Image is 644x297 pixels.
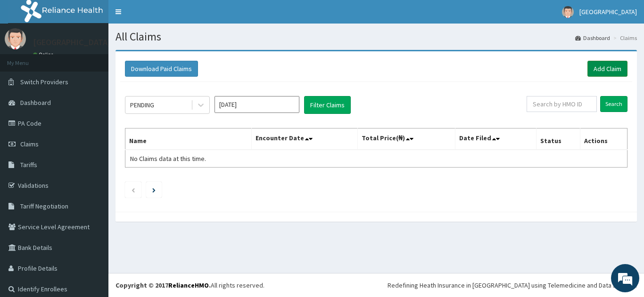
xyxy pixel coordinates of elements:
[33,51,56,58] a: Online
[5,197,180,230] textarea: Type your message and hit 'Enter'
[611,34,637,42] li: Claims
[20,202,68,210] span: Tariff Negotiation
[55,88,130,184] span: We're online!
[575,34,610,42] a: Dashboard
[252,128,357,150] th: Encounter Date
[155,5,177,27] div: Minimize live chat window
[20,140,39,148] span: Claims
[116,281,211,289] strong: Copyright © 2017 .
[580,128,627,150] th: Actions
[304,96,351,114] button: Filter Claims
[537,128,580,150] th: Status
[562,6,574,18] img: User Image
[168,281,209,289] a: RelianceHMO
[357,128,455,150] th: Total Price(₦)
[388,281,637,290] div: Redefining Heath Insurance in [GEOGRAPHIC_DATA] using Telemedicine and Data Science!
[20,161,37,169] span: Tariffs
[527,96,597,112] input: Search by HMO ID
[579,8,637,16] span: [GEOGRAPHIC_DATA]
[49,53,158,65] div: Chat with us now
[215,96,299,113] input: Select Month and Year
[20,98,51,107] span: Dashboard
[130,154,206,163] span: No Claims data at this time.
[455,128,537,150] th: Date Filed
[152,185,156,194] a: Next page
[125,61,198,77] button: Download Paid Claims
[33,38,111,47] p: [GEOGRAPHIC_DATA]
[125,128,252,150] th: Name
[587,61,627,77] a: Add Claim
[108,273,644,297] footer: All rights reserved.
[131,185,135,194] a: Previous page
[116,31,637,43] h1: All Claims
[5,28,26,49] img: User Image
[20,78,68,86] span: Switch Providers
[130,100,154,110] div: PENDING
[600,96,627,112] input: Search
[17,47,38,71] img: d_794563401_company_1708531726252_794563401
